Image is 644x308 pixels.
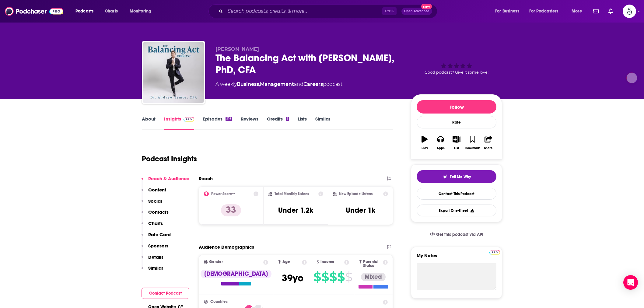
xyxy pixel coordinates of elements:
div: 216 [226,117,232,121]
div: Share [484,146,492,150]
span: Charts [105,7,118,16]
h2: Reach [199,176,213,181]
button: Sponsors [142,243,168,254]
span: [PERSON_NAME] [215,46,259,52]
h2: Power Score™ [211,192,235,196]
div: Play [422,146,428,150]
a: InsightsPodchaser Pro [164,116,194,130]
div: Mixed [361,273,386,281]
button: Share [481,132,496,154]
a: Pro website [489,249,500,255]
button: Similar [142,265,163,276]
p: Content [148,187,166,193]
div: 1 [286,117,289,121]
span: Gender [209,260,223,264]
a: Similar [315,116,330,130]
p: Reach & Audience [148,176,189,181]
span: Good podcast? Give it some love! [425,70,488,75]
span: Tell Me Why [450,174,471,179]
a: Business [237,81,259,87]
button: Content [142,187,166,198]
span: Monitoring [130,7,151,16]
button: open menu [567,6,590,16]
h2: Audience Demographics [199,244,254,250]
button: open menu [525,6,567,16]
span: $ [313,272,321,282]
button: Charts [142,220,163,232]
a: Episodes216 [203,116,232,130]
h1: Podcast Insights [142,154,197,163]
a: About [142,116,156,130]
img: The Balancing Act with Andrew Temte, PhD, CFA [143,42,204,103]
p: Sponsors [148,243,168,249]
div: Good podcast? Give it some love! [411,46,502,84]
div: Apps [437,146,445,150]
a: Management [260,81,294,87]
input: Search podcasts, credits, & more... [225,6,382,16]
button: Social [142,198,162,209]
button: Show profile menu [623,5,636,18]
button: Bookmark [464,132,480,154]
img: Podchaser Pro [184,117,194,122]
button: open menu [71,6,101,16]
span: Get this podcast via API [436,232,483,237]
button: Apps [432,132,448,154]
span: New [421,4,432,9]
button: Reach & Audience [142,176,189,187]
div: Bookmark [465,146,480,150]
span: and [294,81,303,87]
button: List [449,132,464,154]
p: Contacts [148,209,169,215]
div: [DEMOGRAPHIC_DATA] [201,270,271,278]
span: $ [329,272,337,282]
img: tell me why sparkle [443,174,447,179]
div: List [454,146,459,150]
a: Credits1 [267,116,289,130]
button: Contact Podcast [142,288,189,299]
span: For Podcasters [529,7,558,16]
h3: Under 1.2k [278,206,313,215]
button: Play [417,132,432,154]
img: Podchaser - Follow, Share and Rate Podcasts [5,5,63,17]
span: Countries [210,300,228,304]
span: Podcasts [75,7,93,16]
span: 39 yo [282,272,303,284]
a: Show notifications dropdown [591,6,601,16]
div: Rate [417,116,496,128]
span: $ [337,272,345,282]
button: Rate Card [142,232,171,243]
div: Open Intercom Messenger [623,275,638,290]
span: Parental Status [363,260,382,268]
button: Follow [417,100,496,114]
h3: Under 1k [346,206,375,215]
a: Lists [298,116,307,130]
a: Reviews [241,116,258,130]
span: , [259,81,260,87]
h2: New Episode Listens [339,192,373,196]
span: Ctrl K [382,7,397,15]
span: $ [321,272,329,282]
button: open menu [125,6,159,16]
div: Search podcasts, credits, & more... [214,4,443,18]
label: My Notes [417,253,496,263]
span: More [572,7,582,16]
button: Contacts [142,209,169,220]
p: Details [148,254,163,260]
span: Logged in as Spiral5-G2 [623,5,636,18]
span: For Business [495,7,519,16]
a: Get this podcast via API [425,227,488,242]
span: Age [282,260,290,264]
a: Show notifications dropdown [606,6,615,16]
a: Contact This Podcast [417,188,496,200]
p: Rate Card [148,232,171,237]
span: $ [345,272,352,282]
button: tell me why sparkleTell Me Why [417,170,496,183]
p: 33 [221,204,241,216]
p: Charts [148,220,163,226]
a: Careers [303,81,323,87]
img: Podchaser Pro [489,250,500,255]
button: Open AdvancedNew [401,8,432,15]
img: User Profile [623,5,636,18]
button: Export One-Sheet [417,205,496,216]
